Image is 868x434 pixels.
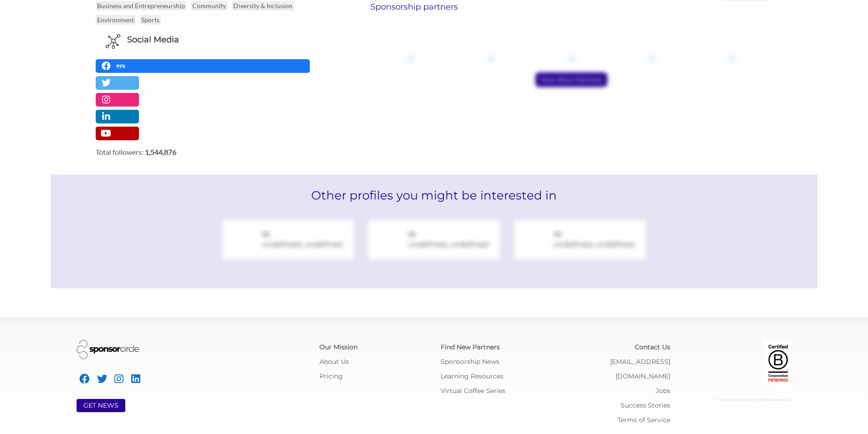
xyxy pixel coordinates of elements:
a: Jobs [656,387,670,395]
a: Terms of Service [617,416,670,424]
a: Pricing [319,372,343,380]
h6: Social Media [127,34,179,46]
img: Social Media Icon [106,34,120,49]
h2: Other profiles you might be interested in [51,174,817,216]
label: Total followers: [96,148,312,156]
a: About Us [319,357,349,366]
strong: 1,544,876 [145,148,176,156]
h6: Sponsorship partners [370,2,772,12]
a: Learning Resources [441,372,503,380]
p: Community [191,1,227,10]
div: © 2025 Sponsor Circle - All Rights Reserved [684,393,792,407]
a: Success Stories [621,401,670,409]
p: Business and Entrepreneurship [96,1,186,10]
a: Contact Us [635,343,670,351]
a: Our Mission [319,343,358,351]
p: Diversity & Inclusion [232,1,294,10]
span: C: U: [785,398,792,402]
a: [EMAIL_ADDRESS][DOMAIN_NAME] [610,357,670,380]
a: Virtual Coffee Series [441,387,505,395]
a: GET NEWS [83,401,118,409]
img: Sponsor Circle Logo [77,340,139,359]
p: Sports [140,15,161,25]
a: Sponsorship News [441,357,499,366]
p: Environment [96,15,135,25]
p: 99% [116,62,128,71]
img: Certified Corporation Pending Logo [765,340,792,385]
a: Find New Partners [441,343,500,351]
